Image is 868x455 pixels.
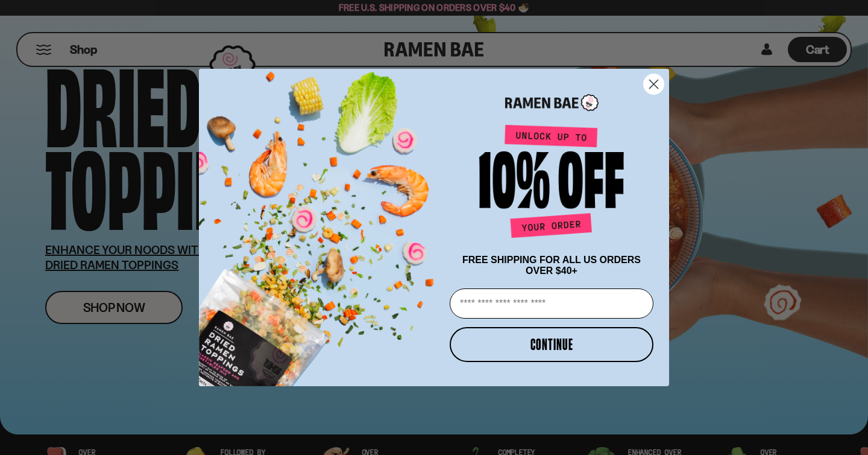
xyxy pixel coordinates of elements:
[462,255,641,276] span: FREE SHIPPING FOR ALL US ORDERS OVER $40+
[199,58,445,386] img: ce7035ce-2e49-461c-ae4b-8ade7372f32c.png
[643,74,664,95] button: Close dialog
[476,124,627,243] img: Unlock up to 10% off
[450,327,653,362] button: CONTINUE
[505,93,599,113] img: Ramen Bae Logo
